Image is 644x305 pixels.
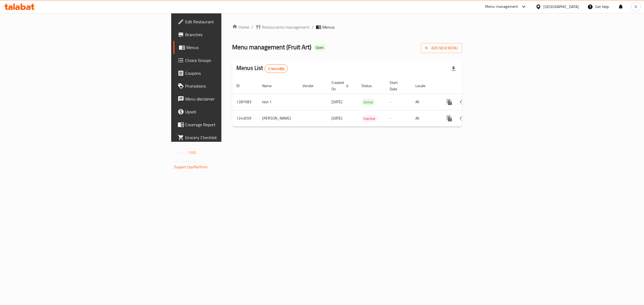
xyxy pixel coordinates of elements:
a: Restaurants management [255,24,310,30]
a: Support.OpsPlatform [174,163,208,170]
button: Add New Menu [420,43,462,53]
nav: breadcrumb [232,24,462,30]
span: Promotions [185,83,275,89]
a: Coupons [173,67,279,80]
button: Change Status [456,96,469,109]
span: [DATE] [331,115,342,122]
span: Grocery Checklist [185,134,275,141]
span: Status [361,83,379,89]
span: Created On [331,79,351,92]
td: - [385,94,411,110]
span: Open [313,45,326,50]
span: Add New Menu [425,45,458,51]
button: more [443,96,456,109]
th: Actions [439,78,499,94]
span: Coverage Report [185,121,275,128]
a: Menus [173,41,279,54]
span: Vendor [302,83,321,89]
a: Menu disclaimer [173,92,279,105]
span: Menus [322,24,335,30]
div: Menu-management [485,3,518,10]
button: Change Status [456,112,469,125]
span: B [635,4,637,10]
span: Inactive [361,116,378,122]
div: Open [313,44,326,51]
div: [GEOGRAPHIC_DATA] [543,4,579,10]
a: Edit Restaurant [173,15,279,28]
a: Coverage Report [173,118,279,131]
td: All [411,110,439,127]
div: Export file [447,62,460,75]
a: Branches [173,28,279,41]
td: - [385,110,411,127]
span: Get support on: [174,158,199,165]
span: Start Date [390,79,405,92]
a: Grocery Checklist [173,131,279,144]
span: ID [236,83,247,89]
span: 2 record(s) [265,66,288,71]
span: Edit Restaurant [185,18,275,25]
span: 1.0.0 [188,149,196,156]
span: Locale [415,83,432,89]
button: more [443,112,456,125]
a: Promotions [173,80,279,92]
li: / [312,24,314,30]
span: Branches [185,31,275,38]
span: Menu disclaimer [185,96,275,102]
div: Total records count [265,64,288,73]
span: Coupons [185,70,275,76]
td: All [411,94,439,110]
span: Menus [186,44,275,51]
span: [DATE] [331,98,342,105]
span: Name [262,83,279,89]
span: Version: [174,149,187,156]
a: Choice Groups [173,54,279,67]
table: enhanced table [232,78,499,127]
span: Active [361,99,375,105]
span: Choice Groups [185,57,275,64]
h2: Menus List [236,64,288,73]
span: Upsell [185,109,275,115]
span: Restaurants management [262,24,310,30]
a: Upsell [173,105,279,118]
